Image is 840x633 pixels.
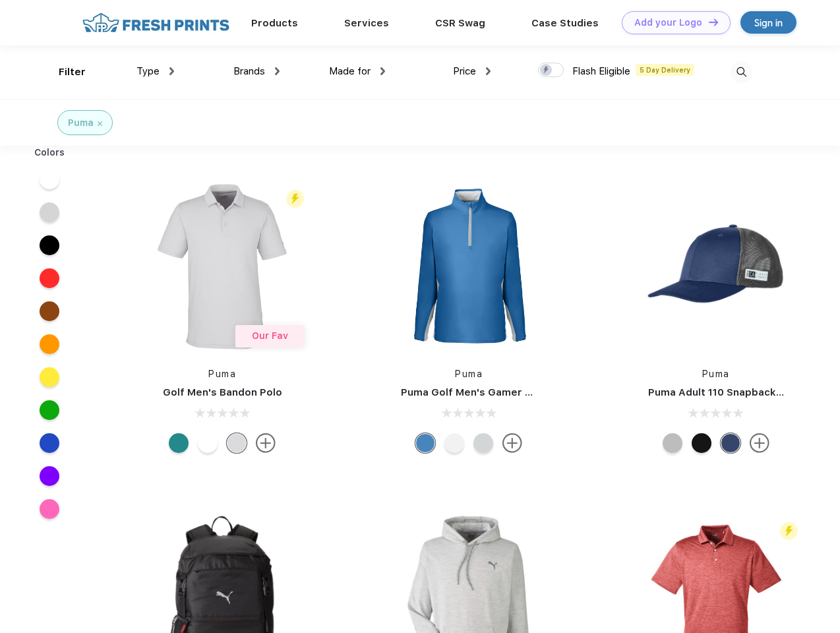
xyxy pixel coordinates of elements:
div: Puma [68,116,94,130]
div: High Rise [227,433,247,453]
a: Services [344,17,389,29]
img: func=resize&h=266 [381,179,556,354]
img: dropdown.png [380,67,385,75]
img: fo%20logo%202.webp [78,11,233,34]
img: flash_active_toggle.svg [780,522,798,540]
a: Puma [702,369,730,379]
div: High Rise [473,433,493,453]
span: Type [136,65,160,77]
img: DT [709,18,718,26]
a: Puma [455,369,483,379]
img: dropdown.png [486,67,491,75]
div: Bright White [198,433,218,453]
img: func=resize&h=266 [628,179,804,354]
a: Puma Golf Men's Gamer Golf Quarter-Zip [401,386,609,398]
span: Made for [329,65,371,77]
div: Bright Cobalt [415,433,435,453]
img: dropdown.png [275,67,280,75]
span: Brands [233,65,265,77]
img: flash_active_toggle.svg [286,190,304,208]
img: dropdown.png [169,67,174,75]
img: more.svg [256,433,276,453]
img: more.svg [502,433,522,453]
a: Puma [208,369,236,379]
img: desktop_search.svg [731,61,752,83]
img: func=resize&h=266 [135,179,310,354]
a: Products [251,17,298,29]
a: Golf Men's Bandon Polo [163,386,282,398]
div: Add your Logo [634,17,702,28]
span: Flash Eligible [572,65,630,77]
div: Peacoat with Qut Shd [721,433,740,453]
img: more.svg [750,433,769,453]
a: CSR Swag [435,17,485,29]
span: 5 Day Delivery [636,64,694,76]
div: Sign in [754,15,783,30]
img: filter_cancel.svg [98,121,102,126]
div: Colors [24,146,75,160]
span: Our Fav [252,330,288,341]
div: Pma Blk with Pma Blk [692,433,711,453]
span: Price [453,65,476,77]
div: Bright White [444,433,464,453]
div: Filter [59,65,86,80]
div: Green Lagoon [169,433,189,453]
a: Sign in [740,11,796,34]
div: Quarry with Brt Whit [663,433,682,453]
